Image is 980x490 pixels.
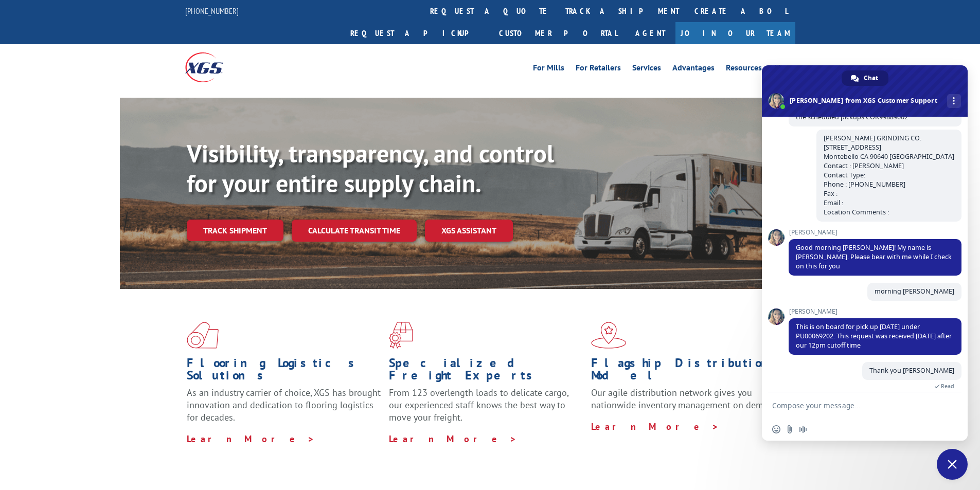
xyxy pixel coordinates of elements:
a: Request a pickup [343,22,491,44]
p: From 123 overlength loads to delicate cargo, our experienced staff knows the best way to move you... [389,387,583,432]
a: Services [632,64,661,75]
a: XGS ASSISTANT [425,220,513,242]
a: [PHONE_NUMBER] [185,6,239,16]
h1: Specialized Freight Experts [389,357,583,387]
a: Learn More > [187,433,315,445]
a: Join Our Team [675,22,795,44]
div: Chat [842,70,888,86]
span: morning [PERSON_NAME] [875,287,954,296]
img: xgs-icon-focused-on-flooring-red [389,322,413,349]
span: Send a file [786,425,794,433]
a: For Retailers [576,64,621,75]
a: About [773,64,795,75]
a: For Mills [533,64,564,75]
span: Chat [864,70,878,86]
span: This is on board for pick up [DATE] under PU00069202. This request was received [DATE] after our ... [796,322,952,350]
span: Audio message [799,425,807,433]
span: As an industry carrier of choice, XGS has brought innovation and dedication to flooring logistics... [187,387,381,423]
span: Read [941,383,954,390]
span: [PERSON_NAME] [789,229,961,236]
div: More channels [947,94,961,108]
a: Learn More > [591,421,719,432]
h1: Flagship Distribution Model [591,357,786,387]
a: Resources [726,64,762,75]
span: Good morning [PERSON_NAME]! My name is [PERSON_NAME]. Please bear with me while I check on this f... [796,243,952,270]
div: Close chat [937,449,968,480]
b: Visibility, transparency, and control for your entire supply chain. [187,137,554,199]
a: Learn More > [389,433,517,445]
a: Customer Portal [491,22,625,44]
span: Our agile distribution network gives you nationwide inventory management on demand. [591,387,780,411]
a: Track shipment [187,220,283,241]
a: Calculate transit time [292,220,417,242]
span: Thank you [PERSON_NAME] [869,366,954,375]
img: xgs-icon-flagship-distribution-model-red [591,322,627,349]
a: Advantages [672,64,715,75]
span: Insert an emoji [772,425,780,433]
img: xgs-icon-total-supply-chain-intelligence-red [187,322,219,349]
h1: Flooring Logistics Solutions [187,357,381,387]
a: Agent [625,22,675,44]
textarea: Compose your message... [772,401,935,410]
span: [PERSON_NAME] [789,308,961,315]
span: [PERSON_NAME] GRINDING CO. [STREET_ADDRESS] Montebello CA 90640 [GEOGRAPHIC_DATA] Contact : [PERS... [824,134,954,216]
